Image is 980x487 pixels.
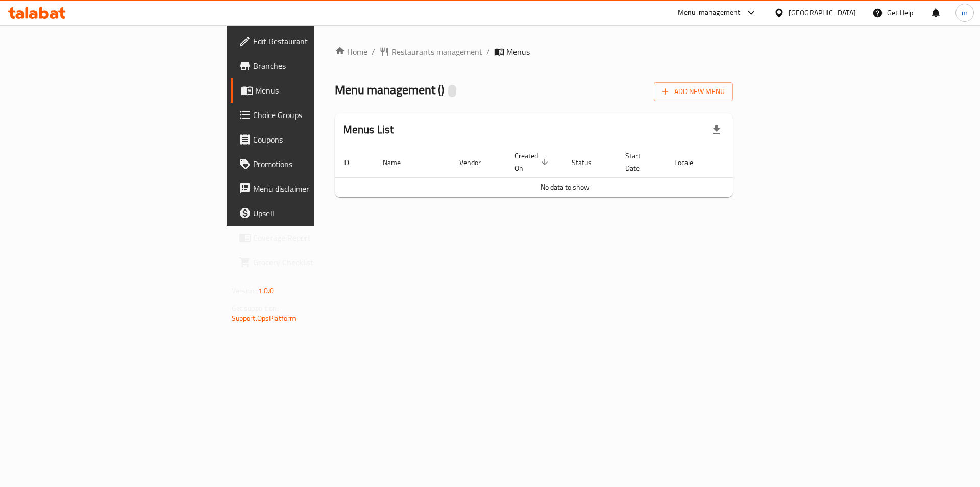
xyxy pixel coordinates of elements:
[391,45,482,58] span: Restaurants management
[253,207,382,219] span: Upsell
[232,284,257,297] span: Version:
[231,54,390,78] a: Branches
[335,147,795,197] table: enhanced table
[541,180,590,194] span: No data to show
[704,118,729,142] div: Export file
[719,147,795,178] th: Actions
[232,302,279,315] span: Get support on:
[258,284,274,297] span: 1.0.0
[253,60,382,72] span: Branches
[231,250,390,274] a: Grocery Checklist
[253,256,382,268] span: Grocery Checklist
[253,158,382,170] span: Promotions
[662,85,725,98] span: Add New Menu
[253,109,382,121] span: Choice Groups
[255,84,382,97] span: Menus
[231,29,390,54] a: Edit Restaurant
[343,156,362,169] span: ID
[678,7,741,19] div: Menu-management
[231,127,390,152] a: Coupons
[654,82,733,101] button: Add New Menu
[335,78,444,101] span: Menu management ( )
[506,45,530,58] span: Menus
[231,176,390,201] a: Menu disclaimer
[231,152,390,176] a: Promotions
[625,150,654,174] span: Start Date
[486,45,490,58] li: /
[379,45,482,58] a: Restaurants management
[253,133,382,146] span: Coupons
[253,182,382,195] span: Menu disclaimer
[231,78,390,103] a: Menus
[335,45,733,58] nav: breadcrumb
[343,122,394,137] h2: Menus List
[674,156,706,169] span: Locale
[962,7,968,18] span: m
[231,225,390,250] a: Coverage Report
[231,201,390,225] a: Upsell
[253,35,382,48] span: Edit Restaurant
[383,156,414,169] span: Name
[231,103,390,127] a: Choice Groups
[253,231,382,244] span: Coverage Report
[572,156,605,169] span: Status
[232,312,297,325] a: Support.OpsPlatform
[459,156,494,169] span: Vendor
[789,7,856,18] div: [GEOGRAPHIC_DATA]
[514,150,551,174] span: Created On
